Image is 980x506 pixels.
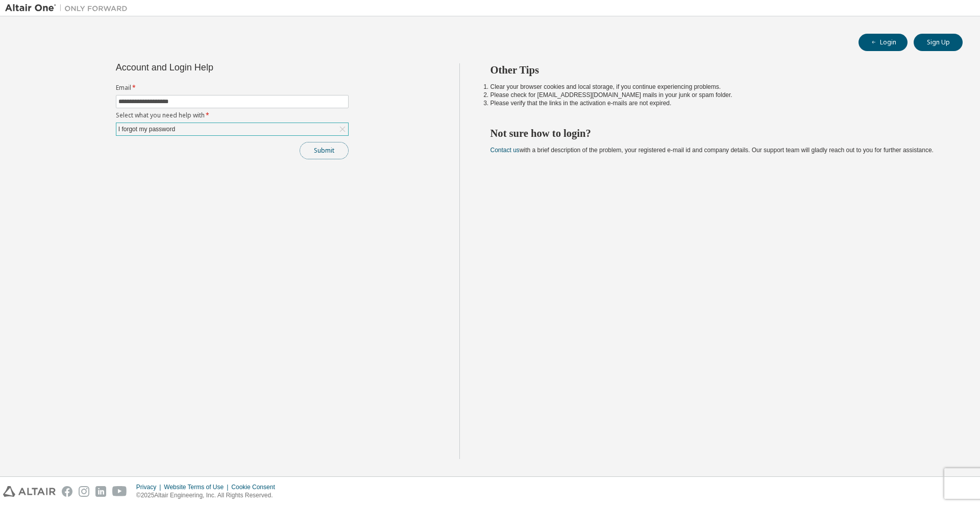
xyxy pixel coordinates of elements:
img: Altair One [5,3,133,13]
div: Account and Login Help [116,63,302,71]
img: altair_logo.svg [3,486,56,497]
img: linkedin.svg [95,486,106,497]
div: Privacy [136,483,164,491]
label: Select what you need help with [116,111,349,119]
li: Clear your browser cookies and local storage, if you continue experiencing problems. [491,83,945,91]
div: I forgot my password [116,123,348,135]
a: Contact us [491,147,520,154]
img: facebook.svg [62,486,72,497]
img: youtube.svg [112,486,127,497]
button: Submit [300,142,349,159]
h2: Not sure how to login? [491,127,945,140]
div: I forgot my password [117,124,177,135]
button: Login [859,34,908,51]
li: Please check for [EMAIL_ADDRESS][DOMAIN_NAME] mails in your junk or spam folder. [491,91,945,99]
img: instagram.svg [79,486,89,497]
label: Email [116,84,349,92]
h2: Other Tips [491,63,945,77]
button: Sign Up [914,34,963,51]
span: with a brief description of the problem, your registered e-mail id and company details. Our suppo... [491,147,934,154]
div: Website Terms of Use [164,483,231,491]
li: Please verify that the links in the activation e-mails are not expired. [491,99,945,107]
div: Cookie Consent [231,483,281,491]
p: © 2025 Altair Engineering, Inc. All Rights Reserved. [136,491,281,500]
